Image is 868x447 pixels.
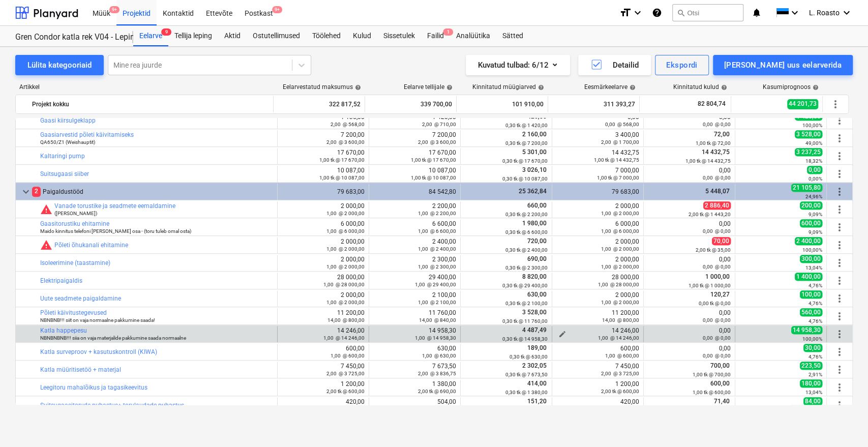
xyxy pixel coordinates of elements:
[605,122,639,127] small: 0,00 @ 568,00
[505,372,548,377] small: 0,30 tk @ 7 673,50
[326,371,365,376] small: 2,00 @ 3 725,00
[278,96,361,112] div: 322 817,52
[319,157,365,163] small: 1,00 tk @ 17 670,00
[795,148,822,156] span: 3 237,25
[323,335,365,341] small: 1,00 @ 14 246,00
[418,389,456,394] small: 2,00 tk @ 690,00
[373,309,456,323] div: 11 760,00
[833,203,846,216] span: Rohkem tegevusi
[703,175,731,181] small: 0,00 @ 0,00
[556,327,639,341] div: 14 246,00
[502,158,548,164] small: 0,30 tk @ 17 670,00
[418,139,456,145] small: 2,00 @ 3 600,00
[809,229,822,235] small: 9,09%
[502,176,548,182] small: 0,30 tk @ 10 087,00
[505,212,548,217] small: 0,30 tk @ 2 200,00
[478,58,558,72] div: Kuvatud tulbad : 6/12
[40,402,184,409] a: Suitsugaasitorude puhastus+ torulaudade puhastus
[247,26,306,46] div: Ostutellimused
[521,362,548,369] span: 2 302,05
[696,140,731,146] small: 1,00 tk @ 72,00
[556,256,639,270] div: 2 000,00
[444,84,453,91] span: help
[283,83,361,91] div: Eelarvestatud maksumus
[373,131,456,145] div: 7 200,00
[373,167,456,181] div: 10 087,00
[419,317,456,323] small: 14,00 @ 840,00
[450,26,496,46] div: Analüütika
[418,211,456,216] small: 1,00 @ 2 200,00
[133,26,168,46] a: Eelarve9
[40,366,121,373] a: Katla müüritisetöö + materjal
[699,301,731,306] small: 0,00 tk @ 0,00
[703,317,731,323] small: 0,00 @ 0,00
[319,175,365,181] small: 1,00 tk @ 10 087,00
[421,26,450,46] a: Failid1
[807,166,822,174] span: 0,00
[282,380,365,395] div: 1 200,00
[521,309,548,316] span: 3 528,00
[353,84,361,91] span: help
[833,132,846,144] span: Rohkem tegevusi
[556,291,639,306] div: 2 000,00
[282,167,365,181] div: 10 087,00
[421,26,450,46] div: Failid
[347,26,377,46] a: Kulud
[40,384,147,391] a: Leegitoru mahalõikus ja tagasikeevitus
[526,344,548,351] span: 189,00
[601,389,639,394] small: 2,00 tk @ 600,00
[833,150,846,162] span: Rohkem tegevusi
[648,113,731,128] div: 0,00
[805,265,822,271] small: 13,04%
[40,309,107,316] a: Põleti käivitustegevused
[556,188,639,195] div: 79 683,00
[704,273,731,280] span: 1 000,00
[809,9,840,17] span: L. Roasto
[703,264,731,270] small: 0,00 @ 0,00
[584,83,636,91] div: Eesmärkeelarve
[15,83,274,91] div: Artikkel
[800,308,822,316] span: 560,00
[648,256,731,270] div: 0,00
[323,282,365,287] small: 1,00 @ 28 000,00
[805,158,822,164] small: 18,32%
[829,98,842,110] span: Rohkem tegevusi
[331,122,365,127] small: 2,00 @ 568,00
[552,96,635,112] div: 311 393,27
[697,100,727,108] span: 82 804,74
[168,26,218,46] a: Tellija leping
[601,211,639,216] small: 1,00 @ 2 000,00
[833,346,846,358] span: Rohkem tegevusi
[282,149,365,163] div: 17 670,00
[709,362,731,369] span: 700,00
[800,219,822,227] span: 600,00
[40,153,85,160] a: Kaltaringi pump
[326,389,365,394] small: 2,00 tk @ 600,00
[526,202,548,209] span: 660,00
[601,300,639,305] small: 1,00 @ 2 000,00
[809,372,822,377] small: 2,91%
[377,26,421,46] a: Sissetulek
[282,113,365,128] div: 1 136,00
[833,114,846,127] span: Rohkem tegevusi
[802,247,822,253] small: 100,00%
[833,257,846,269] span: Rohkem tegevusi
[40,228,191,234] small: Maido kinnitus telefoni teel tööde osa - (toru tuleb omal osta)
[703,353,731,359] small: 0,00 @ 0,00
[805,140,822,146] small: 49,00%
[833,310,846,322] span: Rohkem tegevusi
[505,123,548,128] small: 0,30 tk @ 1 420,00
[40,259,110,266] a: Isoleerimine (taastamine)
[833,381,846,394] span: Rohkem tegevusi
[800,362,822,370] span: 223,50
[556,149,639,163] div: 14 432,75
[282,188,365,195] div: 79 683,00
[521,148,548,156] span: 5 301,00
[677,9,685,17] span: search
[598,335,639,341] small: 1,00 @ 14 246,00
[521,326,548,334] span: 4 487,49
[809,318,822,324] small: 4,76%
[502,318,548,324] small: 0,30 tk @ 11 760,00
[627,84,636,91] span: help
